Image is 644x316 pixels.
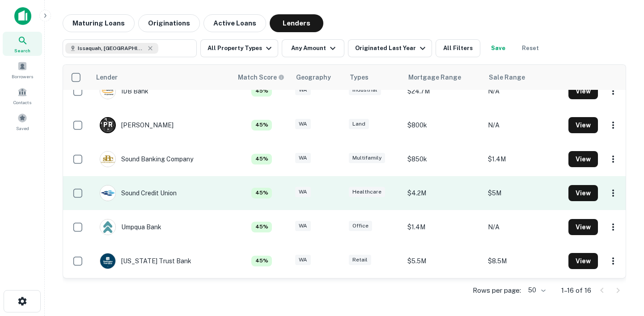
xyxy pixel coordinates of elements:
[403,142,483,176] td: $850k
[344,65,403,90] th: Types
[251,188,272,198] div: Capitalize uses an advanced AI algorithm to match your search with the best lender. The match sco...
[78,44,145,52] span: Issaquah, [GEOGRAPHIC_DATA], [GEOGRAPHIC_DATA]
[561,285,591,296] p: 1–16 of 16
[138,14,200,32] button: Originations
[568,185,598,201] button: View
[251,222,272,232] div: Capitalize uses an advanced AI algorithm to match your search with the best lender. The match sco...
[295,153,311,163] div: WA
[473,285,521,296] p: Rows per page:
[483,108,564,142] td: N/A
[483,74,564,108] td: N/A
[251,120,272,131] div: Capitalize uses an advanced AI algorithm to match your search with the best lender. The match sco...
[355,43,428,54] div: Originated Last Year
[3,58,42,82] a: Borrowers
[295,85,311,95] div: WA
[403,244,483,278] td: $5.5M
[100,117,174,133] div: [PERSON_NAME]
[63,14,135,32] button: Maturing Loans
[251,154,272,164] div: Capitalize uses an advanced AI algorithm to match your search with the best lender. The match sco...
[483,176,564,210] td: $5M
[3,32,42,56] a: Search
[238,72,283,82] h6: Match Score
[251,256,272,266] div: Capitalize uses an advanced AI algorithm to match your search with the best lender. The match sco...
[568,151,598,167] button: View
[296,72,331,83] div: Geography
[91,65,233,90] th: Lender
[349,85,381,95] div: Industrial
[349,119,369,129] div: Land
[568,83,598,99] button: View
[403,65,483,90] th: Mortgage Range
[100,253,191,269] div: [US_STATE] Trust Bank
[483,142,564,176] td: $1.4M
[100,219,161,235] div: Umpqua Bank
[291,65,344,90] th: Geography
[13,99,31,106] span: Contacts
[103,120,112,130] p: P R
[349,153,385,163] div: Multifamily
[282,39,344,57] button: Any Amount
[295,255,311,265] div: WA
[96,72,118,83] div: Lender
[200,39,278,57] button: All Property Types
[349,221,372,231] div: Office
[14,7,31,25] img: capitalize-icon.png
[408,72,461,83] div: Mortgage Range
[12,73,33,80] span: Borrowers
[16,125,29,132] span: Saved
[349,255,371,265] div: Retail
[568,253,598,269] button: View
[3,84,42,108] a: Contacts
[599,244,644,287] iframe: Chat Widget
[483,244,564,278] td: $8.5M
[203,14,266,32] button: Active Loans
[516,39,545,57] button: Reset
[568,219,598,235] button: View
[403,108,483,142] td: $800k
[100,151,193,167] div: Sound Banking Company
[295,221,311,231] div: WA
[100,185,115,201] img: picture
[238,72,284,82] div: Capitalize uses an advanced AI algorithm to match your search with the best lender. The match sco...
[100,253,115,269] img: picture
[100,84,115,99] img: picture
[403,210,483,244] td: $1.4M
[295,119,311,129] div: WA
[403,176,483,210] td: $4.2M
[251,86,272,97] div: Capitalize uses an advanced AI algorithm to match your search with the best lender. The match sco...
[403,74,483,108] td: $24.7M
[436,39,480,57] button: All Filters
[100,219,115,235] img: picture
[100,83,148,99] div: IDB Bank
[295,187,311,197] div: WA
[525,284,547,297] div: 50
[14,47,30,54] span: Search
[100,152,115,167] img: picture
[483,65,564,90] th: Sale Range
[568,117,598,133] button: View
[483,210,564,244] td: N/A
[348,39,432,57] button: Originated Last Year
[100,185,177,201] div: Sound Credit Union
[270,14,323,32] button: Lenders
[3,110,42,134] a: Saved
[484,39,513,57] button: Save your search to get updates of matches that match your search criteria.
[350,72,369,83] div: Types
[349,187,385,197] div: Healthcare
[489,72,525,83] div: Sale Range
[233,65,291,90] th: Capitalize uses an advanced AI algorithm to match your search with the best lender. The match sco...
